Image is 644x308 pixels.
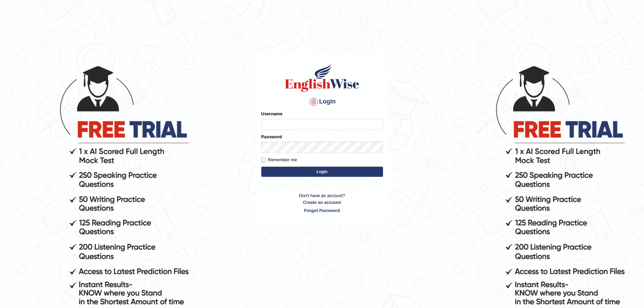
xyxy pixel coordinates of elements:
p: Don't have an account? [261,192,383,213]
a: Create an account [261,199,383,206]
label: Remember me [261,157,297,163]
label: Password [261,134,282,140]
input: Remember me [261,158,266,162]
a: Forgot Password [261,207,383,214]
img: Logo of English Wise sign in for intelligent practice with AI [284,63,361,93]
h4: Login [261,96,383,107]
label: Username [261,111,283,117]
button: Login [261,167,383,177]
